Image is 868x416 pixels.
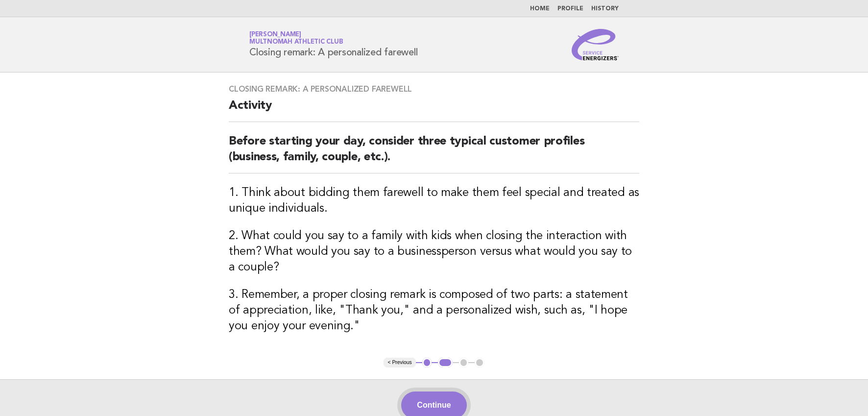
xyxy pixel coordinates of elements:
span: Multnomah Athletic Club [249,39,343,46]
h3: Closing remark: A personalized farewell [229,84,639,94]
a: History [591,6,619,12]
img: Service Energizers [572,29,619,60]
button: 1 [422,358,432,367]
a: [PERSON_NAME]Multnomah Athletic Club [249,31,343,45]
h3: 1. Think about bidding them farewell to make them feel special and treated as unique individuals. [229,185,639,217]
button: 2 [438,358,452,367]
button: < Previous [384,358,415,367]
h2: Before starting your day, consider three typical customer profiles (business, family, couple, etc.). [229,134,639,173]
a: Profile [557,6,583,12]
h3: 3. Remember, a proper closing remark is composed of two parts: a statement of appreciation, like,... [229,287,639,334]
h1: Closing remark: A personalized farewell [249,32,417,57]
h2: Activity [229,98,639,122]
h3: 2. What could you say to a family with kids when closing the interaction with them? What would yo... [229,228,639,275]
a: Home [530,6,550,12]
